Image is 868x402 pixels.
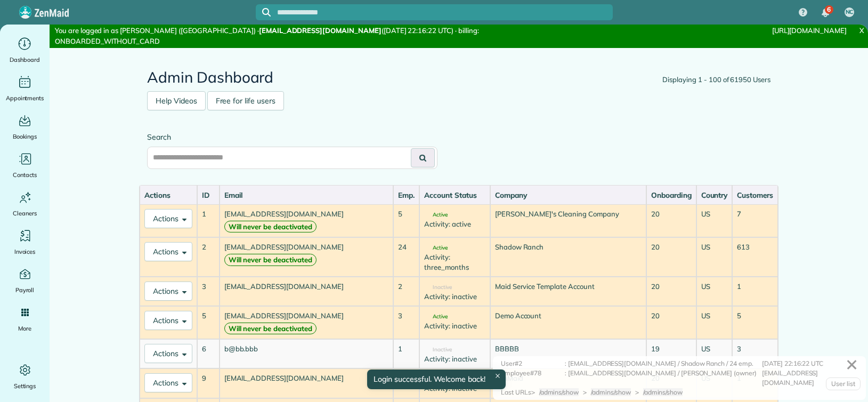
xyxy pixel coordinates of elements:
span: Appointments [6,93,44,103]
td: US [696,237,733,277]
div: Customers [737,190,773,200]
button: Actions [144,311,192,330]
td: Shadow Ranch [490,237,646,277]
td: [PERSON_NAME]'s Cleaning Company [490,204,646,237]
span: Payroll [15,285,35,295]
div: Email [224,190,389,200]
div: [EMAIL_ADDRESS][DOMAIN_NAME] [762,368,858,388]
td: ZenMaid [490,368,646,398]
span: Contacts [13,170,37,180]
a: Settings [4,361,45,391]
span: Settings [14,381,36,391]
td: 1 [393,339,419,368]
td: 3 [732,339,778,368]
h2: Admin Dashboard [147,69,770,86]
a: Free for life users [207,91,284,110]
td: US [696,204,733,237]
a: Appointments [4,74,45,103]
span: Bookings [13,131,37,142]
strong: Will never be deactivated [224,254,317,266]
a: Bookings [4,112,45,142]
div: Onboarding [651,190,692,200]
div: : [EMAIL_ADDRESS][DOMAIN_NAME] / [PERSON_NAME] (owner) [565,368,762,388]
td: 9 [197,368,220,398]
td: 3 [197,277,220,306]
td: Demo Account [490,306,646,339]
td: 1 [393,368,419,398]
td: [EMAIL_ADDRESS][DOMAIN_NAME] [220,204,394,237]
td: 24 [393,237,419,277]
span: /admins/show [539,388,579,396]
div: Activity: inactive [424,321,485,331]
strong: Will never be deactivated [224,221,317,233]
td: 3 [393,306,419,339]
label: Search [147,132,437,142]
td: 20 [646,204,696,237]
td: 20 [646,237,696,277]
div: Activity: three_months [424,252,485,272]
span: Inactive [424,347,452,352]
td: 2 [197,237,220,277]
span: Active [424,314,448,319]
button: Focus search [256,8,271,17]
div: You are logged in as [PERSON_NAME] ([GEOGRAPHIC_DATA]) · ([DATE] 22:16:22 UTC) · billing: ONBOARD... [50,25,582,48]
td: US [696,306,733,339]
div: Last URLs [501,388,531,397]
span: NC [846,8,854,17]
div: ID [202,190,215,200]
strong: [EMAIL_ADDRESS][DOMAIN_NAME] [259,26,382,35]
button: Actions [144,209,192,228]
a: Dashboard [4,35,45,65]
td: 613 [732,237,778,277]
span: 6 [827,5,831,14]
td: 20 [646,306,696,339]
span: /admins/show [591,388,631,396]
td: 6 [197,339,220,368]
td: [EMAIL_ADDRESS][DOMAIN_NAME] [220,306,394,339]
div: Country [701,190,728,200]
td: 7 [732,204,778,237]
td: US [696,277,733,306]
a: Payroll [4,266,45,295]
div: Activity: inactive [424,292,485,302]
td: [EMAIL_ADDRESS][DOMAIN_NAME] [220,237,394,277]
div: Displaying 1 - 100 of 61950 Users [662,75,770,85]
div: Company [495,190,642,200]
div: Login successful. Welcome back! [367,369,506,389]
svg: Focus search [262,8,271,17]
td: 1 [197,204,220,237]
a: ✕ [840,352,863,378]
td: Maid Service Template Account [490,277,646,306]
a: [URL][DOMAIN_NAME] [772,26,847,35]
div: 6 unread notifications [814,1,837,25]
td: [EMAIL_ADDRESS][DOMAIN_NAME] [220,277,394,306]
div: Actions [144,190,192,200]
div: Emp. [398,190,415,200]
td: BBBBB [490,339,646,368]
span: Cleaners [13,208,37,219]
div: : [EMAIL_ADDRESS][DOMAIN_NAME] / Shadow Ranch / 24 emp. [565,359,762,368]
a: X [855,25,868,37]
div: Activity: active [424,219,485,229]
span: Active [424,245,448,251]
div: > > > [531,388,687,397]
strong: Will never be deactivated [224,323,317,335]
a: User list [826,377,861,390]
a: Invoices [4,227,45,257]
span: /admins/show [643,388,683,396]
div: Account Status [424,190,485,200]
div: User#2 [501,359,565,368]
div: [DATE] 22:16:22 UTC [762,359,858,368]
span: More [18,323,31,334]
button: Actions [144,282,192,301]
span: Inactive [424,285,452,290]
a: Cleaners [4,189,45,219]
td: US [696,339,733,368]
button: Actions [144,373,192,392]
td: 5 [197,306,220,339]
a: Contacts [4,150,45,180]
span: Invoices [14,246,36,257]
span: Active [424,212,448,218]
a: Help Videos [147,91,206,110]
span: Dashboard [10,54,40,65]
